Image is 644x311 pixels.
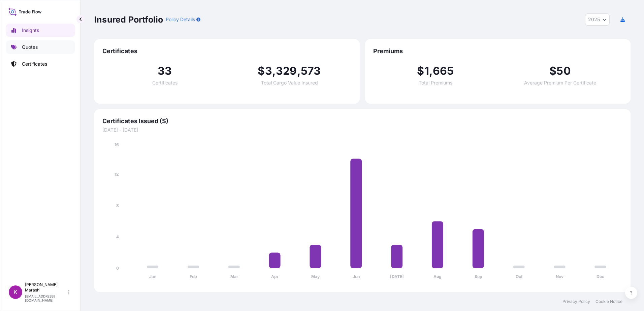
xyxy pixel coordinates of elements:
[556,66,571,76] span: 50
[25,282,67,293] p: [PERSON_NAME] Marashi
[166,16,195,23] p: Policy Details
[562,299,590,304] a: Privacy Policy
[549,66,556,76] span: $
[297,66,301,76] span: ,
[424,66,429,76] span: 1
[272,66,276,76] span: ,
[22,44,38,50] p: Quotes
[115,142,119,147] tspan: 16
[6,40,75,54] a: Quotes
[390,274,404,279] tspan: [DATE]
[102,117,622,125] span: Certificates Issued ($)
[429,66,433,76] span: ,
[588,16,600,23] span: 2025
[265,66,272,76] span: 3
[102,47,352,55] span: Certificates
[149,274,156,279] tspan: Jan
[433,66,454,76] span: 665
[311,274,320,279] tspan: May
[556,274,564,279] tspan: Nov
[230,274,238,279] tspan: Mar
[116,266,119,271] tspan: 0
[22,27,39,34] p: Insights
[353,274,360,279] tspan: Jun
[419,80,452,85] span: Total Premiums
[276,66,297,76] span: 329
[152,80,178,85] span: Certificates
[94,14,163,25] p: Insured Portfolio
[115,172,119,177] tspan: 12
[301,66,321,76] span: 573
[190,274,197,279] tspan: Feb
[524,80,596,85] span: Average Premium Per Certificate
[373,47,622,55] span: Premiums
[258,66,265,76] span: $
[22,61,47,67] p: Certificates
[102,127,622,133] span: [DATE] - [DATE]
[433,274,442,279] tspan: Aug
[516,274,523,279] tspan: Oct
[597,274,604,279] tspan: Dec
[585,13,610,26] button: Year Selector
[417,66,424,76] span: $
[25,294,67,302] p: [EMAIL_ADDRESS][DOMAIN_NAME]
[6,57,75,71] a: Certificates
[116,203,119,208] tspan: 8
[271,274,279,279] tspan: Apr
[116,234,119,239] tspan: 4
[13,289,18,296] span: K
[475,274,482,279] tspan: Sep
[6,24,75,37] a: Insights
[158,66,172,76] span: 33
[595,299,622,304] a: Cookie Notice
[261,80,318,85] span: Total Cargo Value Insured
